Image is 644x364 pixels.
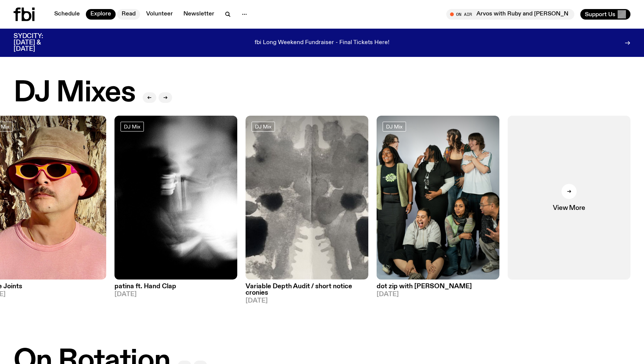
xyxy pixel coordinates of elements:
[142,9,177,20] a: Volunteer
[114,291,237,298] span: [DATE]
[117,9,140,20] a: Read
[585,11,615,18] span: Support Us
[179,9,219,20] a: Newsletter
[377,283,499,290] h3: dot zip with [PERSON_NAME]
[246,283,368,296] h3: Variable Depth Audit / short notice cronies
[246,280,368,304] a: Variable Depth Audit / short notice cronies[DATE]
[246,298,368,304] span: [DATE]
[124,124,140,129] span: DJ Mix
[252,122,275,132] a: DJ Mix
[86,9,116,20] a: Explore
[255,40,389,46] p: fbi Long Weekend Fundraiser - Final Tickets Here!
[383,122,406,132] a: DJ Mix
[14,79,135,107] h2: DJ Mixes
[50,9,84,20] a: Schedule
[553,205,585,211] span: View More
[114,283,237,290] h3: patina ft. Hand Clap
[386,124,403,129] span: DJ Mix
[580,9,630,20] button: Support Us
[446,9,574,20] button: On AirArvos with Ruby and [PERSON_NAME]
[121,122,144,132] a: DJ Mix
[114,280,237,298] a: patina ft. Hand Clap[DATE]
[246,116,368,280] img: A black and white Rorschach
[377,280,499,298] a: dot zip with [PERSON_NAME][DATE]
[508,116,630,280] a: View More
[377,291,499,298] span: [DATE]
[255,124,272,129] span: DJ Mix
[14,33,62,52] h3: SYDCITY: [DATE] & [DATE]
